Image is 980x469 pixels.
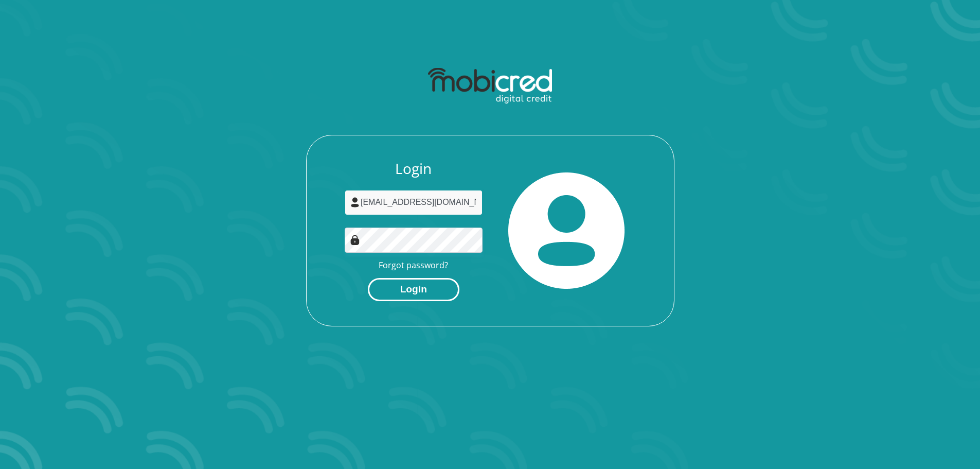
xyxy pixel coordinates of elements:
img: mobicred logo [428,68,552,104]
img: Image [350,235,360,245]
button: Login [368,278,459,301]
h3: Login [345,160,483,178]
img: user-icon image [350,197,360,207]
input: Username [345,190,483,215]
a: Forgot password? [379,259,448,271]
